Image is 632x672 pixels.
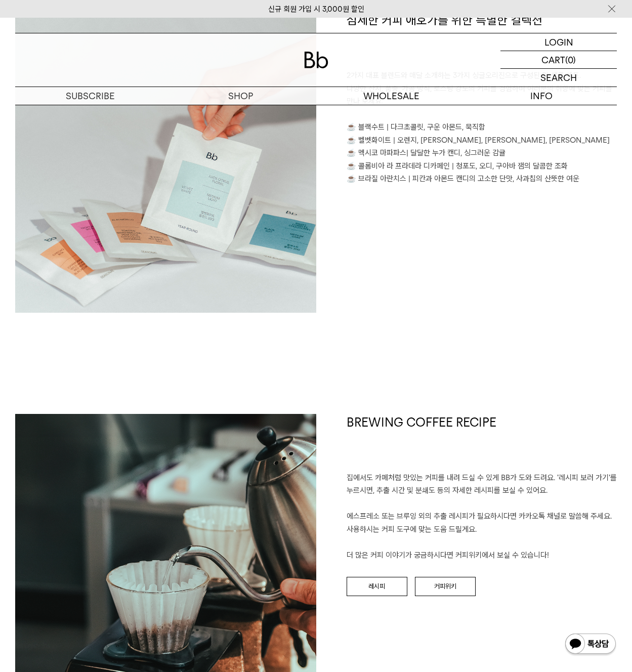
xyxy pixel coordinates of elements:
[500,51,617,69] a: CART (0)
[347,414,617,472] h1: BREWING COFFEE RECIPE
[165,87,316,105] a: SHOP
[268,5,364,14] a: 신규 회원 가입 시 3,000원 할인
[467,87,617,105] p: INFO
[564,633,617,657] img: 카카오톡 채널 1:1 채팅 버튼
[347,472,617,562] p: 집에서도 카페처럼 맛있는 커피를 내려 드실 ﻿수 있게 BB가 도와 드려요. '레시피 보러 가기'를 누르시면, 추출 시간 및 분쇄도 등의 자세한 레시피를 보실 수 있어요. 에스...
[540,69,577,87] p: SEARCH
[304,52,328,68] img: 로고
[316,87,467,105] p: WHOLESALE
[500,33,617,51] a: LOGIN
[347,69,617,186] p: 2가지 대표 블렌드와 매달 소개하는 3가지 싱글오리진으로 구성된 Bb샘플 세트. 다양한 산지, 품종, 가공 방식, 로스팅 강도의 커피를 경험하며 여러분의 취향에 맞는 커피를 ...
[347,577,407,596] a: 레시피
[541,51,565,68] p: CART
[15,12,316,313] img: 9adb5e12f2bcce1c87343d9b8e3d472a_223056.jpg
[15,87,165,105] a: SUBSCRIBE
[565,51,576,68] p: (0)
[544,33,573,51] p: LOGIN
[415,577,476,596] a: 커피위키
